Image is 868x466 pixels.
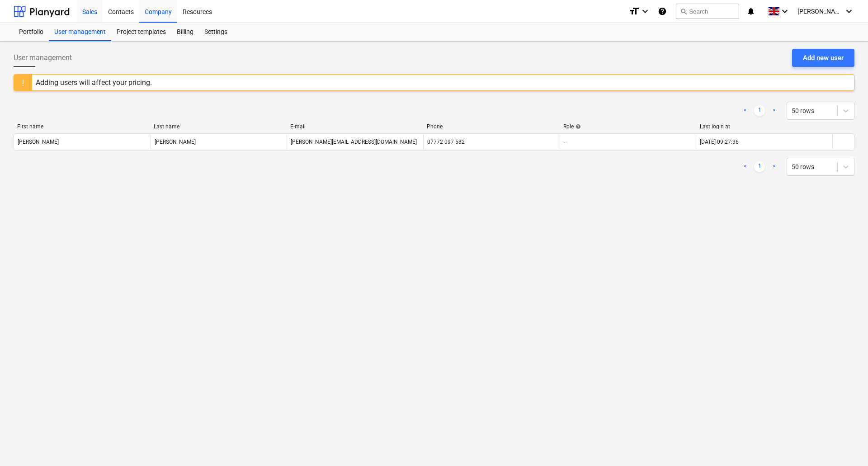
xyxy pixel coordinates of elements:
[427,139,465,145] div: 07772 097 582
[640,6,651,17] i: keyboard_arrow_down
[427,123,556,130] div: Phone
[676,4,739,19] button: Search
[754,105,765,116] a: Page 1 is your current page
[769,105,779,116] a: Next page
[629,6,640,17] i: format_size
[291,139,417,145] div: [PERSON_NAME][EMAIL_ADDRESS][DOMAIN_NAME]
[574,124,581,129] span: help
[779,6,790,17] i: keyboard_arrow_down
[111,23,171,41] a: Project templates
[14,52,72,63] span: User management
[792,49,854,67] button: Add new user
[769,161,779,172] a: Next page
[680,8,687,15] span: search
[740,105,750,116] a: Previous page
[803,52,844,64] div: Add new user
[823,423,868,466] iframe: Chat Widget
[18,139,59,145] div: [PERSON_NAME]
[154,123,283,130] div: Last name
[199,23,233,41] a: Settings
[740,161,750,172] a: Previous page
[658,6,667,17] i: Knowledge base
[754,161,765,172] a: Page 1 is your current page
[844,6,854,17] i: keyboard_arrow_down
[563,123,693,130] div: Role
[17,123,146,130] div: First name
[700,123,829,130] div: Last login at
[36,78,152,87] div: Adding users will affect your pricing.
[746,6,755,17] i: notifications
[290,123,420,130] div: E-mail
[797,8,843,15] span: [PERSON_NAME]
[14,23,49,41] a: Portfolio
[171,23,199,41] a: Billing
[564,139,565,145] span: -
[155,139,196,145] div: [PERSON_NAME]
[49,23,111,41] a: User management
[700,139,739,145] div: [DATE] 09:27:36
